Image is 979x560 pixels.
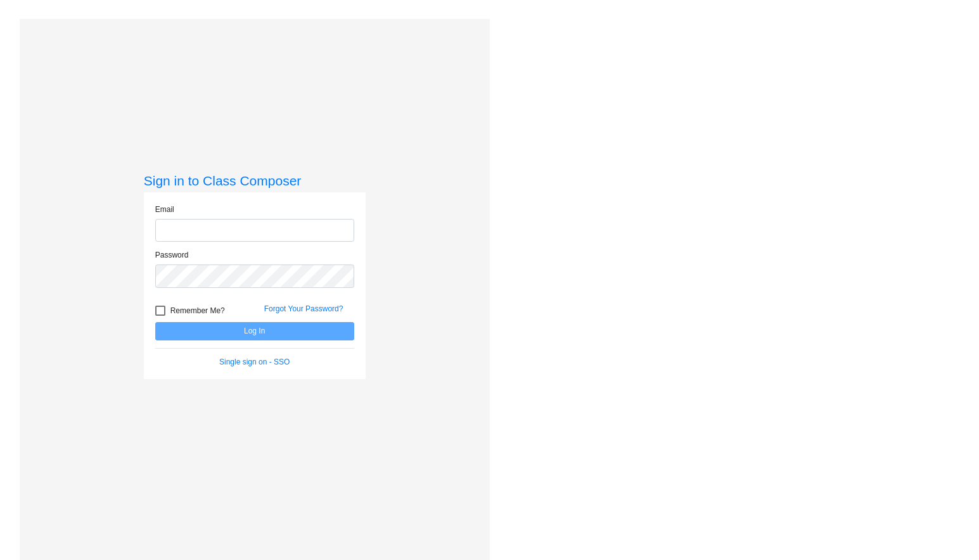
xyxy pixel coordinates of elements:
label: Password [155,249,189,261]
a: Forgot Your Password? [264,304,343,313]
a: Single sign on - SSO [219,358,290,366]
label: Email [155,204,174,215]
h3: Sign in to Class Composer [144,173,366,189]
button: Log In [155,322,354,340]
span: Remember Me? [170,303,225,318]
